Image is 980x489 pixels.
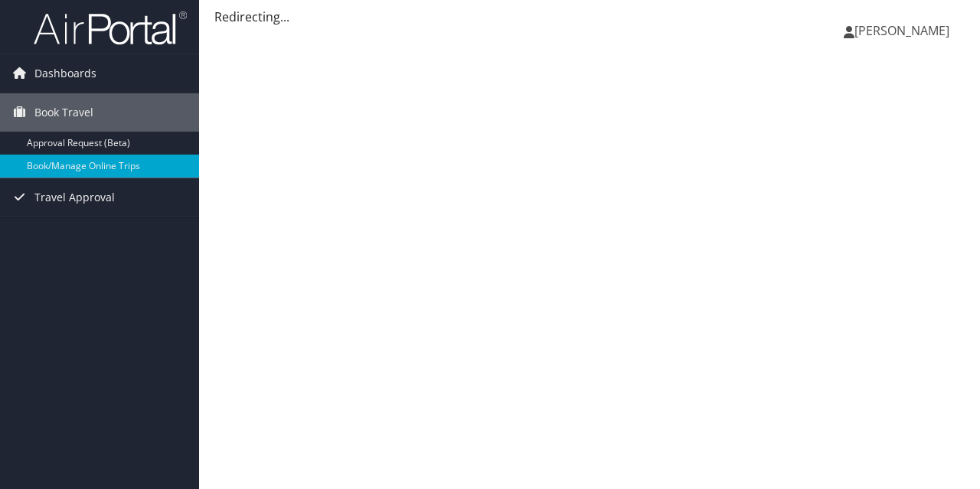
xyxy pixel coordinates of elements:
span: Travel Approval [34,178,115,217]
img: airportal-logo.png [34,10,187,46]
div: Redirecting... [214,8,965,26]
a: [PERSON_NAME] [844,8,965,54]
span: Book Travel [34,93,93,132]
span: [PERSON_NAME] [854,22,949,39]
span: Dashboards [34,54,96,93]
